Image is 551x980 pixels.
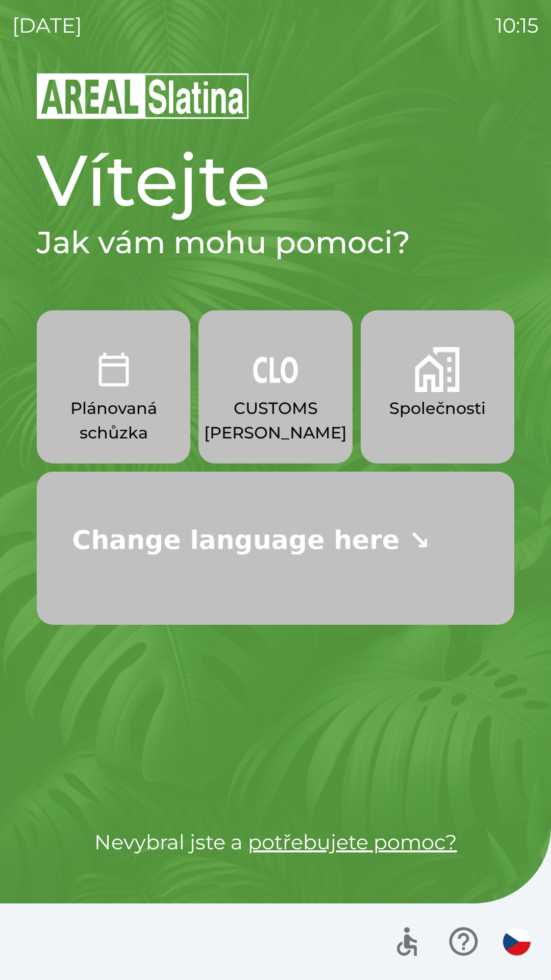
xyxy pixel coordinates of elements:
[389,396,486,421] p: Společnosti
[415,347,460,392] img: 58b4041c-2a13-40f9-aad2-b58ace873f8c.png
[37,310,190,463] button: Plánovaná schůzka
[37,137,514,224] h1: Vítejte
[37,224,514,261] h2: Jak vám mohu pomoci?
[253,347,298,392] img: 889875ac-0dea-4846-af73-0927569c3e97.png
[37,827,514,857] p: Nevybral jste a
[361,310,514,463] button: Společnosti
[12,10,82,41] p: [DATE]
[198,310,352,463] button: CUSTOMS [PERSON_NAME]
[37,71,514,120] img: Logo
[61,396,166,445] p: Plánovaná schůzka
[248,829,457,854] a: potřebujete pomoc?
[53,488,449,587] img: 9nFFb8AAAAGSURBVAMAJTbNscNah1kAAAAASUVORK5CYII=
[91,347,136,392] img: 0ea463ad-1074-4378-bee6-aa7a2f5b9440.png
[204,396,347,445] p: CUSTOMS [PERSON_NAME]
[503,928,531,955] img: cs flag
[495,10,539,41] p: 10:15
